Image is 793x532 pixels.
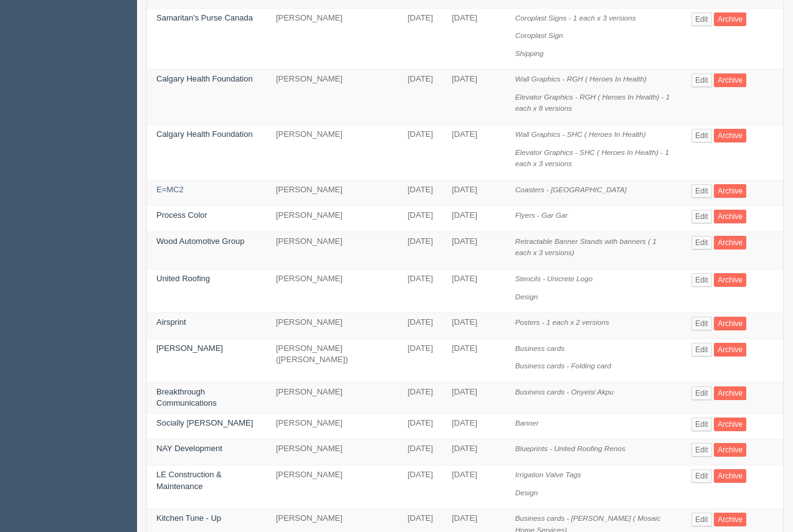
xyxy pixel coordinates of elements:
[267,231,398,269] td: [PERSON_NAME]
[515,49,544,57] i: Shipping
[156,210,207,220] a: Process Color
[267,413,398,439] td: [PERSON_NAME]
[267,70,398,125] td: [PERSON_NAME]
[442,70,506,125] td: [DATE]
[267,338,398,382] td: [PERSON_NAME] ([PERSON_NAME])
[398,382,442,413] td: [DATE]
[156,387,217,408] a: Breakthrough Communications
[267,8,398,70] td: [PERSON_NAME]
[267,125,398,180] td: [PERSON_NAME]
[442,439,506,465] td: [DATE]
[714,184,746,198] a: Archive
[691,418,712,431] a: Edit
[442,382,506,413] td: [DATE]
[691,469,712,483] a: Edit
[515,130,646,138] i: Wall Graphics - SHC ( Heroes In Health)
[515,237,657,257] i: Retractable Banner Stands with banners ( 1 each x 3 versions)
[156,274,210,283] a: United Roofing
[442,180,506,206] td: [DATE]
[442,231,506,269] td: [DATE]
[714,343,746,357] a: Archive
[714,129,746,142] a: Archive
[156,74,253,83] a: Calgary Health Foundation
[691,12,712,26] a: Edit
[714,317,746,330] a: Archive
[714,273,746,287] a: Archive
[398,231,442,269] td: [DATE]
[398,206,442,232] td: [DATE]
[267,180,398,206] td: [PERSON_NAME]
[442,313,506,339] td: [DATE]
[267,382,398,413] td: [PERSON_NAME]
[515,362,611,370] i: Business cards - Folding card
[691,513,712,526] a: Edit
[515,31,563,39] i: Coroplast Sign
[691,236,712,250] a: Edit
[398,8,442,70] td: [DATE]
[515,274,592,282] i: Stencils - Unicrete Logo
[442,206,506,232] td: [DATE]
[691,386,712,400] a: Edit
[714,386,746,400] a: Archive
[515,388,614,396] i: Business cards - Onyeisi Akpu
[398,180,442,206] td: [DATE]
[714,443,746,457] a: Archive
[156,470,222,491] a: LE Construction & Maintenance
[156,185,184,194] a: E=MC2
[398,465,442,509] td: [DATE]
[442,8,506,70] td: [DATE]
[267,465,398,509] td: [PERSON_NAME]
[691,317,712,330] a: Edit
[515,419,539,427] i: Banner
[156,418,253,427] a: Socially [PERSON_NAME]
[156,513,221,523] a: Kitchen Tune - Up
[156,236,244,246] a: Wood Automotive Group
[515,93,670,113] i: Elevator Graphics - RGH ( Heroes In Health) - 1 each x 8 versions
[691,184,712,198] a: Edit
[442,338,506,382] td: [DATE]
[515,318,609,326] i: Posters - 1 each x 2 versions
[267,439,398,465] td: [PERSON_NAME]
[267,313,398,339] td: [PERSON_NAME]
[442,269,506,312] td: [DATE]
[515,488,538,497] i: Design
[156,444,222,453] a: NAY Development
[691,210,712,223] a: Edit
[515,148,669,168] i: Elevator Graphics - SHC ( Heroes In Health) - 1 each x 3 versions
[691,129,712,142] a: Edit
[515,211,567,219] i: Flyers - Gar Gar
[156,129,253,139] a: Calgary Health Foundation
[691,343,712,357] a: Edit
[398,269,442,312] td: [DATE]
[714,12,746,26] a: Archive
[442,465,506,509] td: [DATE]
[691,73,712,87] a: Edit
[515,75,647,83] i: Wall Graphics - RGH ( Heroes In Health)
[691,273,712,287] a: Edit
[267,206,398,232] td: [PERSON_NAME]
[156,13,253,22] a: Samaritan's Purse Canada
[398,70,442,125] td: [DATE]
[515,292,538,301] i: Design
[714,73,746,87] a: Archive
[442,125,506,180] td: [DATE]
[515,14,636,22] i: Coroplast Signs - 1 each x 3 versions
[515,185,627,194] i: Coasters - [GEOGRAPHIC_DATA]
[156,317,186,327] a: Airsprint
[442,413,506,439] td: [DATE]
[156,343,223,353] a: [PERSON_NAME]
[714,210,746,223] a: Archive
[691,443,712,457] a: Edit
[398,313,442,339] td: [DATE]
[515,344,564,352] i: Business cards
[714,469,746,483] a: Archive
[714,513,746,526] a: Archive
[398,439,442,465] td: [DATE]
[714,236,746,250] a: Archive
[398,125,442,180] td: [DATE]
[398,413,442,439] td: [DATE]
[398,338,442,382] td: [DATE]
[515,444,625,452] i: Blueprints - United Roofing Renos
[714,418,746,431] a: Archive
[515,470,581,478] i: Irrigation Valve Tags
